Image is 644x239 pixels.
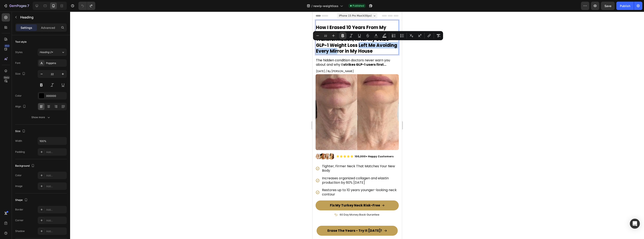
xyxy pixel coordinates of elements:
div: Size [15,71,26,77]
div: Styles [15,50,22,54]
div: Border [15,208,23,211]
div: Add... [46,184,66,188]
div: Width [15,139,22,143]
div: Add... [46,174,66,177]
div: Align [15,104,27,109]
p: Advanced [41,25,55,30]
input: Auto [38,137,67,145]
div: Open Intercom Messenger [630,219,640,229]
div: Publish [620,4,630,8]
span: newlp-weightloss [313,4,338,8]
div: Beta [3,76,10,79]
div: Text style [15,40,27,44]
div: Add... [46,208,66,212]
div: Add... [46,150,66,154]
div: Color [15,94,22,98]
div: Font [15,61,20,65]
div: Shadow [15,229,25,233]
div: Show more [31,115,51,119]
button: Save [601,2,615,10]
button: Show more [15,114,67,121]
span: Published [353,4,364,8]
div: Background [15,163,35,169]
div: Add... [46,229,66,233]
div: Padding [15,150,25,154]
div: Size [15,129,26,134]
div: Add... [46,219,66,222]
div: Corner [15,218,24,222]
span: Save [604,4,611,8]
button: 7 [2,2,31,10]
div: Poppins [46,61,66,65]
div: Color [15,173,22,177]
p: 7 [27,3,29,8]
div: Editor contextual toolbar [313,31,443,40]
div: 450 [4,44,10,47]
div: 000000 [46,94,66,98]
button: Publish [616,2,634,10]
div: Undo/Redo [78,2,95,10]
p: Heading [20,15,65,20]
span: Heading 2* [40,50,53,54]
div: Image [15,184,22,188]
span: / [311,4,312,8]
button: Heading 2* [38,49,67,56]
iframe: Design area [312,12,402,239]
p: Settings [21,25,32,30]
div: Shape [15,197,28,203]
